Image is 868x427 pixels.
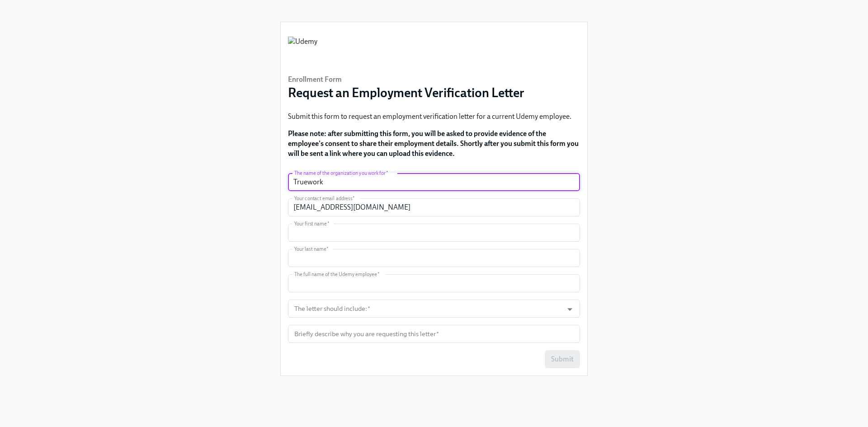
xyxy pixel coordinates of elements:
p: Submit this form to request an employment verification letter for a current Udemy employee. [288,112,580,122]
button: Open [563,302,577,316]
h3: Request an Employment Verification Letter [288,84,524,101]
strong: Please note: after submitting this form, you will be asked to provide evidence of the employee's ... [288,129,579,158]
h6: Enrollment Form [288,75,524,84]
img: Udemy [288,37,317,64]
